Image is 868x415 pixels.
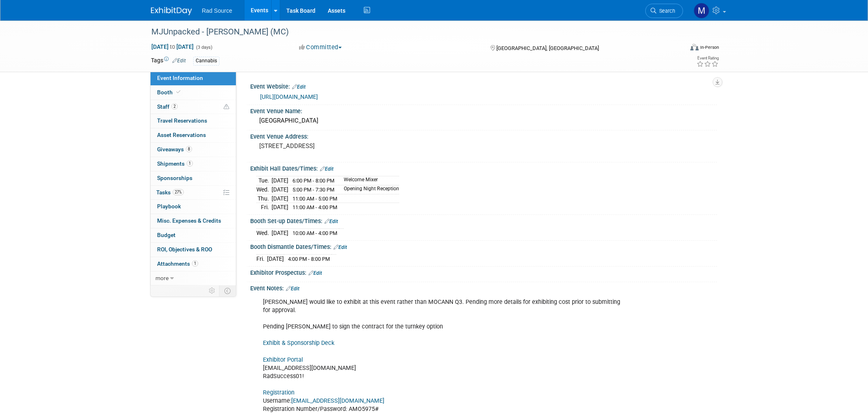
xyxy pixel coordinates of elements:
[339,176,399,185] td: Welcome Mixer
[272,194,288,203] td: [DATE]
[157,75,203,81] span: Event Information
[292,187,334,193] span: 5:00 PM - 7:30 PM
[259,142,436,150] pre: [STREET_ADDRESS]
[157,117,207,124] span: Travel Reservations
[272,185,288,194] td: [DATE]
[339,185,399,194] td: Opening Night Reception
[292,84,306,90] a: Edit
[292,204,337,210] span: 11:00 AM - 4:00 PM
[151,71,236,85] a: Event Information
[700,44,719,50] div: In-Person
[250,162,717,173] div: Exhibit Hall Dates/Times:
[250,215,717,226] div: Booth Set-up Dates/Times:
[656,8,675,14] span: Search
[151,114,236,128] a: Travel Reservations
[157,132,206,138] span: Asset Reservations
[173,189,184,195] span: 27%
[256,203,272,212] td: Fri.
[250,105,717,115] div: Event Venue Name:
[151,214,236,228] a: Misc. Expenses & Credits
[635,43,719,55] div: Event Format
[250,241,717,251] div: Booth Dismantle Dates/Times:
[193,57,219,65] div: Cannabis
[292,230,337,236] span: 10:00 AM - 4:00 PM
[324,219,338,224] a: Edit
[155,275,169,281] span: more
[151,128,236,142] a: Asset Reservations
[157,160,193,167] span: Shipments
[333,244,347,250] a: Edit
[187,160,193,166] span: 1
[250,80,717,91] div: Event Website:
[186,146,192,152] span: 8
[256,255,267,263] td: Fri.
[171,103,178,109] span: 2
[256,114,711,127] div: [GEOGRAPHIC_DATA]
[151,200,236,214] a: Playbook
[256,185,272,194] td: Wed.
[256,229,272,237] td: Wed.
[151,171,236,185] a: Sponsorships
[157,232,176,238] span: Budget
[272,176,288,185] td: [DATE]
[272,229,288,237] td: [DATE]
[151,271,236,285] a: more
[694,3,709,18] img: Melissa Conboy
[151,186,236,200] a: Tasks27%
[176,90,180,94] i: Booth reservation complete
[156,189,184,196] span: Tasks
[690,44,699,50] img: Format-Inperson.png
[697,56,719,60] div: Event Rating
[205,285,219,296] td: Personalize Event Tab Strip
[202,7,232,14] span: Rad Source
[195,45,212,50] span: (3 days)
[157,217,221,224] span: Misc. Expenses & Credits
[292,196,337,202] span: 11:00 AM - 5:00 PM
[263,340,334,347] a: Exhibit & Sponsorship Deck
[250,130,717,141] div: Event Venue Address:
[151,56,186,66] td: Tags
[148,25,671,39] div: MJUnpacked - [PERSON_NAME] (MC)
[151,7,192,15] img: ExhibitDay
[151,243,236,257] a: ROI, Objectives & ROO
[157,146,192,153] span: Giveaways
[151,43,194,50] span: [DATE] [DATE]
[151,100,236,114] a: Staff2
[288,256,330,262] span: 4:00 PM - 8:00 PM
[151,86,236,100] a: Booth
[291,397,384,404] a: [EMAIL_ADDRESS][DOMAIN_NAME]
[250,267,717,277] div: Exhibitor Prospectus:
[157,89,182,96] span: Booth
[296,43,345,52] button: Committed
[157,246,212,253] span: ROI, Objectives & ROO
[263,356,303,363] a: Exhibitor Portal
[286,286,299,292] a: Edit
[151,257,236,271] a: Attachments1
[256,194,272,203] td: Thu.
[151,228,236,242] a: Budget
[496,45,599,51] span: [GEOGRAPHIC_DATA], [GEOGRAPHIC_DATA]
[151,157,236,171] a: Shipments1
[219,285,236,296] td: Toggle Event Tabs
[272,203,288,212] td: [DATE]
[157,175,192,181] span: Sponsorships
[151,143,236,157] a: Giveaways8
[250,282,717,293] div: Event Notes:
[169,43,176,50] span: to
[267,255,284,263] td: [DATE]
[192,260,198,267] span: 1
[263,389,295,396] a: Registration
[224,103,229,111] span: Potential Scheduling Conflict -- at least one attendee is tagged in another overlapping event.
[157,260,198,267] span: Attachments
[320,166,333,172] a: Edit
[157,103,178,110] span: Staff
[645,4,683,18] a: Search
[292,178,334,184] span: 6:00 PM - 8:00 PM
[260,93,318,100] a: [URL][DOMAIN_NAME]
[256,176,272,185] td: Tue.
[157,203,181,210] span: Playbook
[172,58,186,64] a: Edit
[308,270,322,276] a: Edit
